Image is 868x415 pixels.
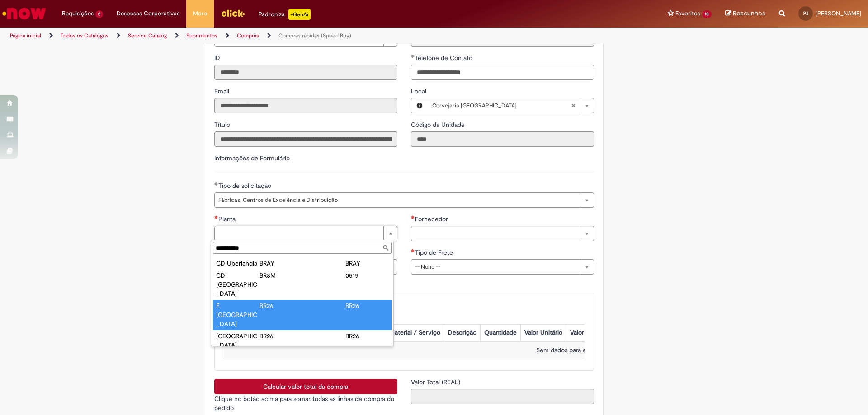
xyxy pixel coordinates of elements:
div: BR26 [259,301,302,310]
div: F. [GEOGRAPHIC_DATA] [216,301,259,328]
div: BR26 [345,331,388,340]
div: BR8M [259,271,302,280]
div: BRAY [259,259,302,268]
ul: Planta [211,256,393,346]
div: BRAY [345,259,388,268]
div: 0519 [345,271,388,280]
div: BR26 [345,301,388,310]
div: BR26 [259,331,302,340]
div: [GEOGRAPHIC_DATA] [216,331,259,350]
div: CD Uberlandia [216,259,259,268]
div: CDI [GEOGRAPHIC_DATA] [216,271,259,298]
